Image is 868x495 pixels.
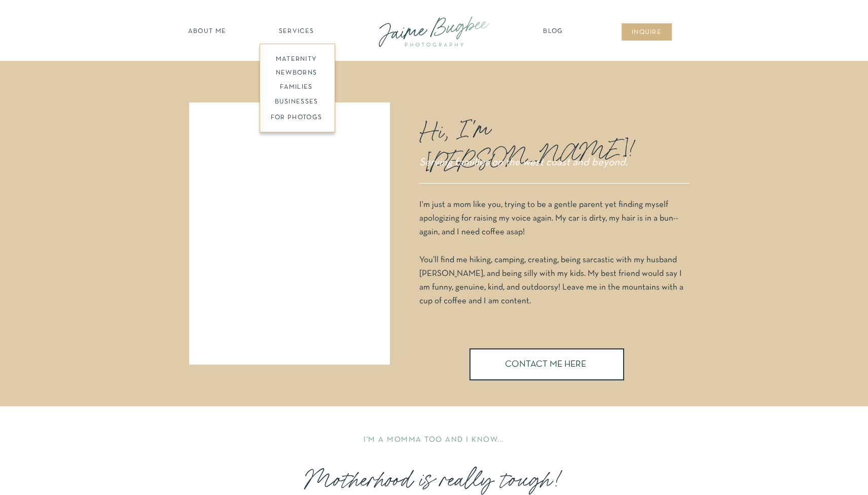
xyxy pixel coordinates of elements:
a: about ME [185,27,229,37]
a: Blog [540,27,566,37]
a: inqUIre [626,28,667,38]
iframe: 909373527 [197,112,382,356]
a: CONTACT ME HERE [505,360,589,372]
p: I'm just a mom like you, trying to be a gentle parent yet finding myself apologizing for raising ... [419,198,688,320]
i: Serving families on the west coast and beyond. [419,158,628,167]
a: BUSINESSES [258,97,335,107]
a: SERVICES [268,27,325,37]
a: FOR PHOTOGS [258,113,335,123]
p: Hi, I'm [PERSON_NAME]! [419,104,624,152]
a: newborns [258,68,335,80]
a: families [258,83,335,92]
h2: I'M A MOMMA TOO AND I KNOW... [279,435,589,446]
a: maternity [263,55,330,62]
